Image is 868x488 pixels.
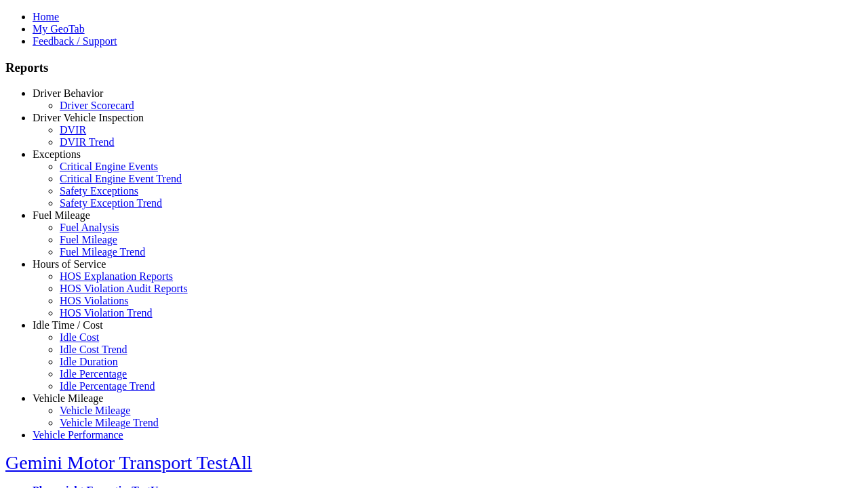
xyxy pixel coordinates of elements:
[60,331,99,343] a: Idle Cost
[60,100,134,111] a: Driver Scorecard
[60,405,130,416] a: Vehicle Mileage
[60,234,117,245] a: Fuel Mileage
[60,307,153,319] a: HOS Violation Trend
[60,368,127,380] a: Idle Percentage
[33,392,103,404] a: Vehicle Mileage
[33,319,103,331] a: Idle Time / Cost
[33,23,85,35] a: My GeoTab
[60,356,118,367] a: Idle Duration
[60,380,155,392] a: Idle Percentage Trend
[33,87,103,99] a: Driver Behavior
[5,452,252,473] a: Gemini Motor Transport TestAll
[33,258,106,270] a: Hours of Service
[33,112,144,123] a: Driver Vehicle Inspection
[60,295,128,306] a: HOS Violations
[60,283,188,294] a: HOS Violation Audit Reports
[33,11,59,22] a: Home
[33,429,123,441] a: Vehicle Performance
[33,35,117,47] a: Feedback / Support
[60,136,114,148] a: DVIR Trend
[33,209,90,221] a: Fuel Mileage
[60,246,145,258] a: Fuel Mileage Trend
[60,161,158,172] a: Critical Engine Events
[60,270,173,282] a: HOS Explanation Reports
[33,148,81,160] a: Exceptions
[60,197,162,209] a: Safety Exception Trend
[60,222,119,233] a: Fuel Analysis
[60,185,138,197] a: Safety Exceptions
[60,417,159,428] a: Vehicle Mileage Trend
[60,344,127,355] a: Idle Cost Trend
[5,60,863,75] h3: Reports
[60,173,182,184] a: Critical Engine Event Trend
[60,124,86,136] a: DVIR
